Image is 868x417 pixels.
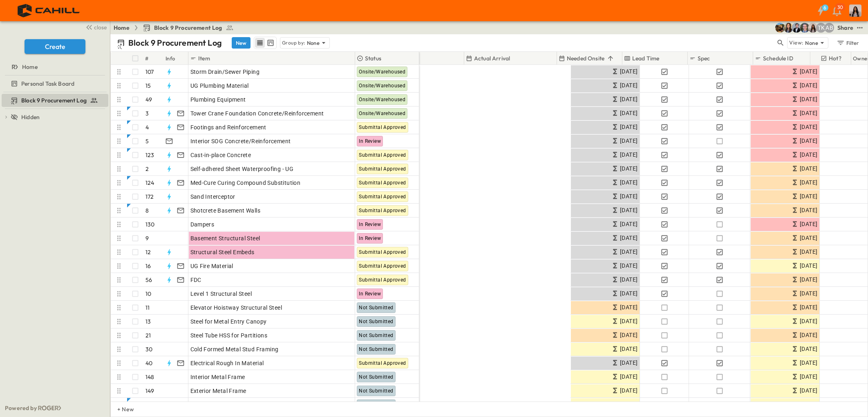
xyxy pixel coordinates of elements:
[21,96,87,104] span: Block 9 Procurement Log
[190,345,279,353] span: Cold Formed Metal Stud Framing
[190,276,201,284] span: FDC
[800,344,817,354] span: [DATE]
[190,387,246,395] span: Exterior Metal Frame
[823,4,826,11] h6: 6
[359,194,406,200] span: Submittal Approved
[620,136,638,146] span: [DATE]
[800,247,817,257] span: [DATE]
[792,23,801,33] img: Mike Daly (mdaly@cahill-sf.com)
[800,23,810,33] img: Jared Salin (jsalin@cahill-sf.com)
[800,317,817,326] span: [DATE]
[620,275,638,284] span: [DATE]
[190,68,260,76] span: Storm Drain/Sewer Piping
[190,317,267,326] span: Steel for Metal Entry Canopy
[145,123,149,131] p: 4
[365,54,381,62] p: Status
[800,275,817,284] span: [DATE]
[812,3,829,18] button: 6
[21,80,74,88] span: Personal Task Board
[339,137,353,143] p: OPEN
[190,95,246,104] span: Plumbing Equipment
[808,23,818,33] img: Raven Libunao (rlibunao@cahill-sf.com)
[145,248,151,256] p: 12
[359,166,406,172] span: Submittal Approved
[190,373,245,381] span: Interior Metal Frame
[359,346,393,352] span: Not Submitted
[800,206,817,215] span: [DATE]
[145,387,154,395] p: 149
[339,123,353,129] p: OPEN
[849,4,861,17] img: Profile Picture
[359,111,405,116] span: Onsite/Warehoused
[620,317,638,326] span: [DATE]
[775,23,785,33] img: Rachel Villicana (rvillicana@cahill-sf.com)
[763,54,793,62] p: Schedule ID
[606,54,615,63] button: Sort
[620,122,638,132] span: [DATE]
[359,180,406,186] span: Submittal Approved
[190,359,264,367] span: Electrical Rough In Material
[339,151,353,157] p: OPEN
[620,344,638,354] span: [DATE]
[145,82,151,90] p: 15
[145,401,148,409] p: 7
[339,248,353,254] p: OPEN
[800,220,817,229] span: [DATE]
[2,77,108,90] div: Personal Task Boardtest
[339,317,353,324] p: OPEN
[620,206,638,215] span: [DATE]
[800,386,817,395] span: [DATE]
[10,2,89,19] img: 4f72bfc4efa7236828875bac24094a5ddb05241e32d018417354e964050affa1.png
[359,222,381,227] span: In Review
[307,39,320,47] p: None
[800,67,817,76] span: [DATE]
[359,69,405,75] span: Onsite/Warehoused
[21,113,40,121] span: Hidden
[620,261,638,271] span: [DATE]
[339,400,353,407] p: OPEN
[339,234,353,240] p: OPEN
[339,289,353,296] p: OPEN
[232,37,251,49] button: New
[789,38,803,47] p: View:
[359,208,406,213] span: Submittal Approved
[800,372,817,382] span: [DATE]
[117,405,122,413] p: + New
[2,94,108,107] div: Block 9 Procurement Logtest
[620,67,638,76] span: [DATE]
[800,330,817,340] span: [DATE]
[800,164,817,173] span: [DATE]
[359,235,381,241] span: In Review
[359,291,381,297] span: In Review
[620,330,638,340] span: [DATE]
[837,24,853,32] div: Share
[339,164,353,171] p: OPEN
[145,95,152,104] p: 49
[339,262,353,268] p: OPEN
[154,24,222,32] span: Block 9 Procurement Log
[265,38,275,48] button: kanban view
[816,23,826,33] div: Teddy Khuong (tkhuong@guzmangc.com)
[339,303,353,310] p: OPEN
[339,178,353,185] p: OPEN
[783,23,793,33] img: Kim Bowen (kbowen@cahill-sf.com)
[255,38,265,48] button: row view
[474,54,510,62] p: Actual Arrival
[190,123,266,131] span: Footings and Reinforcement
[339,81,353,88] p: OPEN
[359,388,393,394] span: Not Submitted
[2,61,107,73] a: Home
[359,333,393,338] span: Not Submitted
[620,178,638,187] span: [DATE]
[359,83,405,89] span: Onsite/Warehoused
[805,39,818,47] p: None
[800,122,817,132] span: [DATE]
[145,276,152,284] p: 56
[620,386,638,395] span: [DATE]
[339,192,353,199] p: OPEN
[359,138,381,144] span: In Review
[620,220,638,229] span: [DATE]
[620,233,638,243] span: [DATE]
[359,277,406,283] span: Submittal Approved
[339,95,353,102] p: OPEN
